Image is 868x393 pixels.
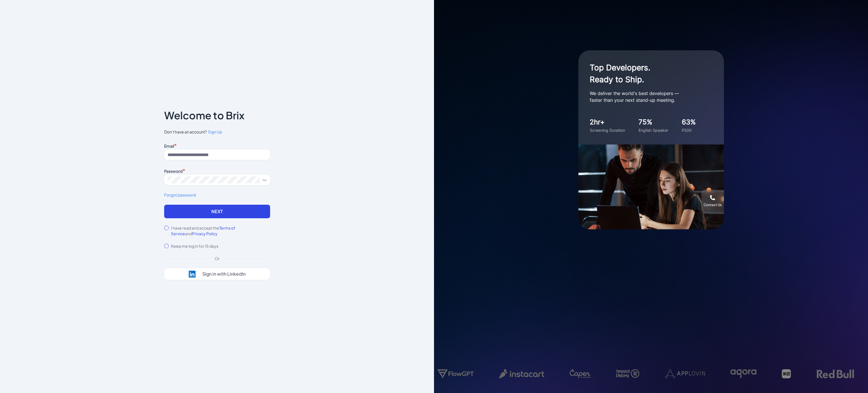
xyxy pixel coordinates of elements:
[682,127,696,133] div: F500
[639,117,668,127] div: 75%
[208,129,222,134] span: Sign Up
[682,117,696,127] div: 63%
[164,205,270,218] button: Next
[171,243,218,249] label: Keep me log in for 15 days
[207,129,222,135] a: Sign Up
[590,117,625,127] div: 2hr+
[164,268,270,280] button: Sign in with LinkedIn
[590,62,703,85] h1: Top Developers. Ready to Ship.
[704,203,722,207] div: Contact Us
[164,111,244,120] p: Welcome to Brix
[590,90,703,103] p: We deliver the world's best developers — faster than your next stand-up meeting.
[192,231,218,236] span: Privacy Policy
[701,190,724,212] button: Contact Us
[164,129,270,135] span: Don’t have an account?
[210,256,224,261] div: Or
[202,271,246,277] div: Sign in with LinkedIn
[639,127,668,133] div: English Speaker
[164,192,270,198] a: Forgot password
[171,225,270,236] label: I have read and accept the and
[164,169,183,174] label: Password
[590,127,625,133] div: Screening Duration
[164,143,174,148] label: Email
